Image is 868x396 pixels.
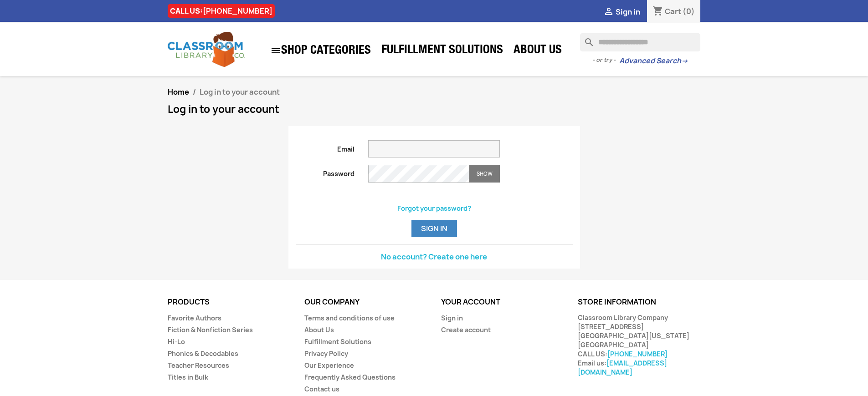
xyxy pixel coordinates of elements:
span: → [681,56,688,66]
a: Frequently Asked Questions [304,373,395,381]
a: Hi-Lo [168,337,185,346]
i:  [603,7,614,18]
a: [PHONE_NUMBER] [203,6,272,16]
p: Store information [578,298,701,306]
a: Titles in Bulk [168,373,208,381]
button: Show [469,165,500,183]
button: Sign in [411,220,457,237]
a: Advanced Search→ [619,56,688,66]
p: Our company [304,298,427,306]
i:  [270,45,281,56]
a: Create account [441,325,491,334]
a: Fulfillment Solutions [304,337,371,346]
div: CALL US: [168,4,275,18]
label: Password [289,165,362,178]
a: Favorite Authors [168,314,221,322]
a: SHOP CATEGORIES [266,41,375,61]
h1: Log in to your account [168,104,701,115]
a: Your account [441,297,500,307]
a: Fiction & Nonfiction Series [168,325,253,334]
a: [EMAIL_ADDRESS][DOMAIN_NAME] [578,359,667,376]
a: Sign in [441,314,463,322]
a: About Us [509,42,566,60]
a: Phonics & Decodables [168,349,238,358]
span: Sign in [616,7,640,17]
img: Classroom Library Company [168,32,245,67]
a: Teacher Resources [168,361,229,370]
input: Password input [368,165,469,183]
span: - or try - [592,56,619,65]
a: No account? Create one here [381,252,487,262]
a: Terms and conditions of use [304,314,395,322]
a: Fulfillment Solutions [377,42,508,60]
div: Classroom Library Company [STREET_ADDRESS] [GEOGRAPHIC_DATA][US_STATE] [GEOGRAPHIC_DATA] CALL US:... [578,313,701,377]
a: Our Experience [304,361,354,370]
span: (0) [683,6,695,16]
i: shopping_cart [652,6,663,17]
a:  Sign in [603,7,640,17]
span: Log in to your account [200,87,280,97]
input: Search [580,33,700,51]
a: Home [168,87,189,97]
a: About Us [304,325,334,334]
a: [PHONE_NUMBER] [607,350,668,358]
a: Privacy Policy [304,349,348,358]
a: Forgot your password? [397,204,471,213]
i: search [580,33,591,44]
p: Products [168,298,291,306]
label: Email [289,140,362,154]
span: Cart [665,6,681,16]
a: Contact us [304,385,339,393]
